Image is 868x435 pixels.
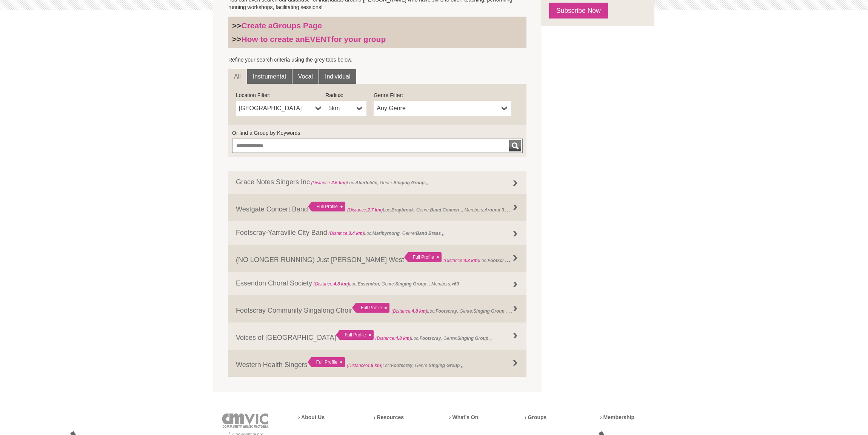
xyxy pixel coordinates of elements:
a: › Resources [374,414,404,420]
strong: 3.4 km [349,231,363,236]
h3: >> [232,34,523,44]
strong: Essendon [357,281,379,287]
strong: Aberfeldie [355,180,377,185]
a: (NO LONGER RUNNING) Just [PERSON_NAME] West Full Profile (Distance:4.8 km)Loc:Footscray, Genre:Si... [228,245,526,272]
strong: Around 30 members [484,205,528,213]
span: (Distance: ) [443,258,479,263]
span: Loc: , Genre: , [310,180,428,185]
strong: 4.8 km [396,336,409,341]
a: All [228,69,246,84]
h3: >> [232,21,523,31]
a: How to create anEVENTfor your group [242,35,386,43]
strong: Band Concert , [430,207,462,213]
strong: Singing Group , [395,281,429,287]
span: (Distance: ) [311,180,347,185]
strong: Singing Group , [394,180,427,185]
strong: 4.8 km [334,281,348,287]
a: [GEOGRAPHIC_DATA] [236,101,325,116]
strong: Singing Group , [473,307,512,314]
span: 5km [328,104,354,113]
span: (Distance: ) [347,207,383,213]
strong: EVENT [305,35,331,43]
a: Instrumental [247,69,292,84]
div: Full Profile [352,303,389,313]
strong: >60 [451,281,459,287]
a: Western Health Singers Full Profile (Distance:4.8 km)Loc:Footscray, Genre:Singing Group ,, [228,350,526,377]
span: Loc: , Genre: , Members: [312,281,459,287]
a: Individual [319,69,356,84]
a: › What’s On [449,414,478,420]
span: [GEOGRAPHIC_DATA] [239,104,312,113]
strong: Footscray [420,336,441,341]
a: Westgate Concert Band Full Profile (Distance:2.7 km)Loc:Braybrook, Genre:Band Concert ,, Members:... [228,194,526,221]
a: Grace Notes Singers Inc (Distance:2.5 km)Loc:Aberfeldie, Genre:Singing Group ,, [228,171,526,194]
span: Loc: , Genre: , Members: [391,307,541,314]
label: Or find a Group by Keywords [232,129,523,137]
span: Loc: , Genre: , [376,336,492,341]
a: Any Genre [374,101,511,116]
a: › Membership [600,414,634,420]
strong: Groups Page [272,21,322,30]
strong: 4.8 km [463,258,477,263]
a: Vocal [292,69,319,84]
span: Loc: , Genre: , [327,231,445,236]
div: Full Profile [308,357,345,367]
label: Genre Filter: [374,91,511,99]
div: Full Profile [336,330,373,340]
span: Loc: , Genre: , Members: [347,205,528,213]
span: (Distance: ) [376,336,411,341]
a: Subscribe Now [549,3,608,19]
a: › Groups [525,414,546,420]
a: › About Us [298,414,325,420]
strong: Band Brass , [416,231,443,236]
strong: Singing Group , [525,258,559,263]
strong: 4.8 km [412,309,426,314]
span: Any Genre [377,104,499,113]
strong: 2.7 km [368,207,382,213]
a: Footscray Community Singalong Choir Full Profile (Distance:4.8 km)Loc:Footscray, Genre:Singing Gr... [228,295,526,322]
div: Full Profile [308,202,345,211]
p: Refine your search criteria using the grey tabs below. [228,56,526,63]
strong: Braybrook [391,207,414,213]
a: Create aGroups Page [242,21,322,30]
strong: Footscray [436,309,457,314]
span: (Distance: ) [313,281,349,287]
strong: Singing Group , [457,336,491,341]
span: Loc: , Genre: , [347,363,463,368]
span: Loc: , Genre: , Members: [443,256,593,264]
strong: 2.5 km [331,180,345,185]
span: (Distance: ) [347,363,383,368]
a: 5km [325,101,366,116]
strong: Singing Group , [429,363,462,368]
strong: Footscray [391,363,412,368]
a: Essendon Choral Society (Distance:4.8 km)Loc:Essendon, Genre:Singing Group ,, Members:>60 [228,272,526,295]
img: cmvic-logo-footer.png [222,413,269,428]
strong: Maribyrnong [372,231,400,236]
div: Full Profile [404,252,442,262]
span: (Distance: ) [391,309,427,314]
strong: Footscray [488,256,511,264]
strong: 4.8 km [367,363,381,368]
label: Radius: [325,91,366,99]
label: Location Filter: [236,91,325,99]
a: Voices of [GEOGRAPHIC_DATA] Full Profile (Distance:4.8 km)Loc:Footscray, Genre:Singing Group ,, [228,322,526,350]
span: (Distance: ) [328,231,364,236]
a: Footscray-Yarraville City Band (Distance:3.4 km)Loc:Maribyrnong, Genre:Band Brass ,, [228,221,526,245]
